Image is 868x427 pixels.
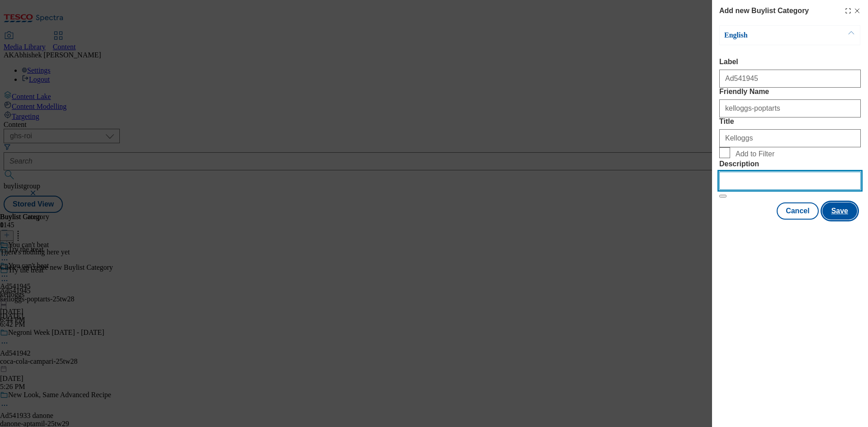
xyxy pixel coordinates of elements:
label: Title [719,117,861,126]
label: Friendly Name [719,88,861,96]
p: English [724,31,819,40]
input: Enter Title [719,129,861,147]
span: Add to Filter [736,150,774,158]
button: Save [822,202,857,220]
button: Cancel [777,202,818,220]
h4: Add new Buylist Category [719,5,809,16]
input: Enter Friendly Name [719,99,861,117]
input: Enter Description [719,172,861,190]
input: Enter Label [719,70,861,88]
label: Description [719,160,861,168]
label: Label [719,58,861,66]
